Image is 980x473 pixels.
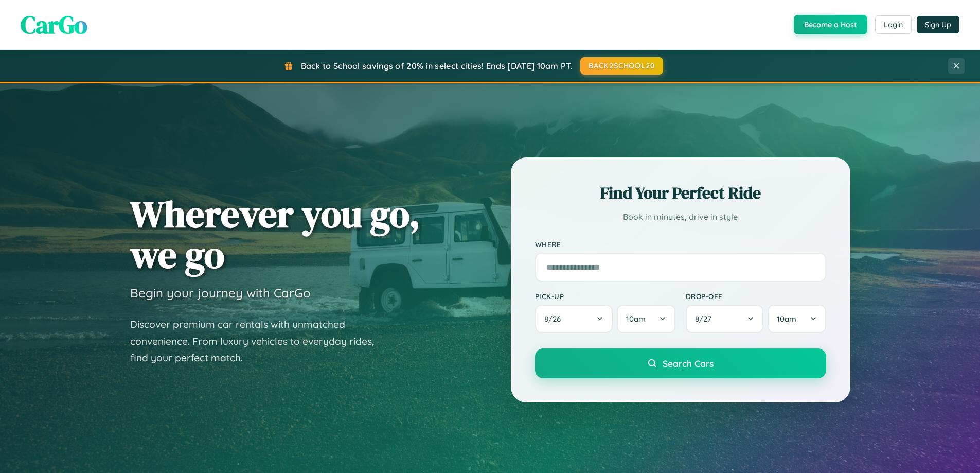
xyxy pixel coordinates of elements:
button: Sign Up [917,16,959,33]
span: Search Cars [663,358,714,369]
label: Drop-off [686,292,826,301]
span: 8 / 27 [695,314,717,324]
p: Book in minutes, drive in style [535,209,826,224]
span: CarGo [21,8,87,42]
span: Back to School savings of 20% in select cities! Ends [DATE] 10am PT. [301,61,573,71]
span: 10am [626,314,646,324]
button: 8/26 [535,305,613,333]
button: 10am [768,305,826,333]
button: Search Cars [535,348,826,378]
label: Where [535,240,826,249]
button: 10am [617,305,675,333]
label: Pick-up [535,292,675,301]
h2: Find Your Perfect Ride [535,182,826,204]
button: BACK2SCHOOL20 [580,57,663,75]
button: 8/27 [686,305,764,333]
button: Become a Host [794,15,867,34]
span: 8 / 26 [544,314,566,324]
button: Login [875,15,912,34]
p: Discover premium car rentals with unmatched convenience. From luxury vehicles to everyday rides, ... [130,316,387,366]
h3: Begin your journey with CarGo [130,285,311,301]
span: 10am [777,314,796,324]
h1: Wherever you go, we go [130,194,420,275]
